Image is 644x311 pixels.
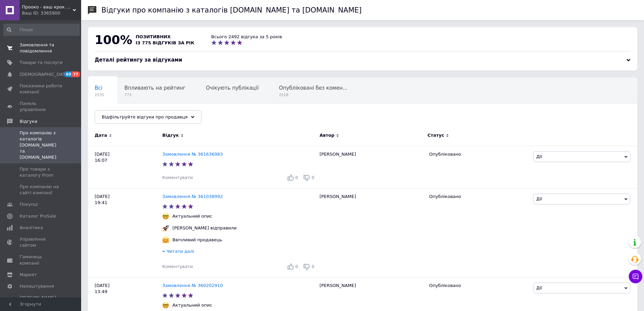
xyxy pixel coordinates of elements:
[536,285,542,290] span: Дії
[166,249,194,254] span: Читати далі
[171,225,238,231] div: [PERSON_NAME] відправили
[95,111,132,117] span: Опубліковано
[162,264,193,269] span: Коментувати
[20,225,43,231] span: Аналітика
[295,264,298,269] span: 0
[162,213,169,220] img: :nerd_face:
[20,118,37,125] span: Відгуки
[629,270,642,283] button: Чат з покупцем
[136,40,194,45] span: із 775 відгуків за рік
[279,85,348,91] span: Опубліковані без комен...
[20,213,56,219] span: Каталог ProSale
[20,83,63,95] span: Показники роботи компанії
[20,166,63,178] span: Про товари з каталогу Prom
[20,184,63,196] span: Про компанію на сайті компанії
[101,6,362,14] h1: Відгуки про компанію з каталогів [DOMAIN_NAME] та [DOMAIN_NAME]
[162,302,169,309] img: :nerd_face:
[319,132,334,138] span: Автор
[429,151,528,157] div: Опубліковано
[20,130,63,161] span: Про компанію з каталогів [DOMAIN_NAME] та [DOMAIN_NAME]
[316,146,426,188] div: [PERSON_NAME]
[20,272,37,278] span: Маркет
[162,248,316,256] div: Читати далі
[171,213,214,219] div: Актуальний опис
[162,264,193,270] div: Коментувати
[162,152,223,157] a: Замовлення № 361636983
[162,237,169,243] img: :hugging_face:
[162,283,223,288] a: Замовлення № 360202910
[312,264,314,269] span: 0
[211,34,282,40] div: Всього 2492 відгука за 5 років
[316,188,426,277] div: [PERSON_NAME]
[95,57,182,63] span: Деталі рейтингу за відгуками
[20,236,63,248] span: Управління сайтом
[162,194,223,199] a: Замовлення № 361038992
[429,194,528,200] div: Опубліковано
[88,146,162,188] div: [DATE] 16:07
[162,132,179,138] span: Відгук
[102,114,188,119] span: Відфільтруйте відгуки про продавця
[272,78,361,104] div: Опубліковані без коментаря
[95,85,102,91] span: Всі
[95,33,132,47] span: 100%
[72,71,80,77] span: 77
[20,60,63,66] span: Товари та послуги
[279,92,348,97] span: 2518
[536,154,542,159] span: Дії
[124,85,186,91] span: Впливають на рейтинг
[20,201,38,207] span: Покупці
[162,175,193,181] div: Коментувати
[22,10,81,16] div: Ваш ID: 3365900
[20,71,70,77] span: [DEMOGRAPHIC_DATA]
[20,42,63,54] span: Замовлення та повідомлення
[20,283,54,289] span: Налаштування
[124,92,186,97] span: 773
[536,196,542,201] span: Дії
[20,254,63,266] span: Гаманець компанії
[95,57,630,64] div: Деталі рейтингу за відгуками
[20,101,63,113] span: Панель управління
[206,85,259,91] span: Очікують публікації
[3,24,80,36] input: Пошук
[64,71,72,77] span: 60
[95,132,107,138] span: Дата
[95,92,104,97] span: 2535
[162,175,193,180] span: Коментувати
[295,175,298,180] span: 0
[312,175,314,180] span: 0
[88,188,162,277] div: [DATE] 19:41
[162,225,169,231] img: :rocket:
[427,132,444,138] span: Статус
[136,34,171,39] span: позитивних
[171,302,214,308] div: Актуальний опис
[171,237,224,243] div: Ввічливий продавець
[429,283,528,289] div: Опубліковано
[22,4,73,10] span: Прооко - ваш крок на шляху до хорошого зору!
